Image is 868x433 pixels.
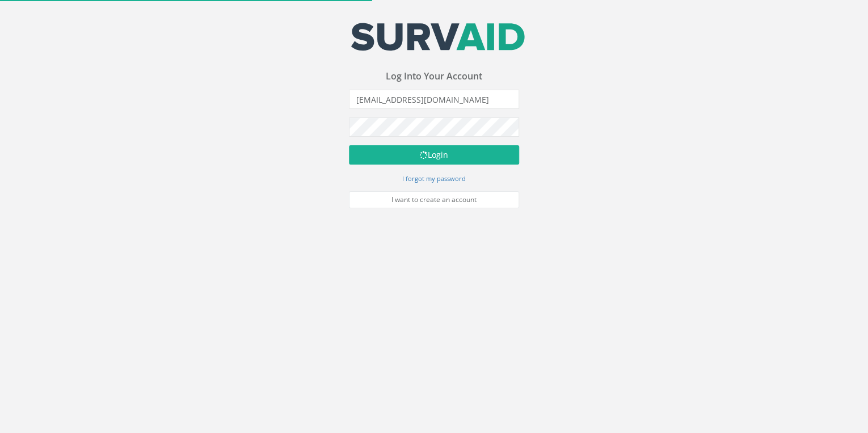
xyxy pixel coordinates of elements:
input: Email [349,90,519,109]
h3: Log Into Your Account [349,72,519,82]
button: Login [349,145,519,165]
small: I forgot my password [402,174,466,183]
a: I want to create an account [349,191,519,208]
a: I forgot my password [402,173,466,183]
